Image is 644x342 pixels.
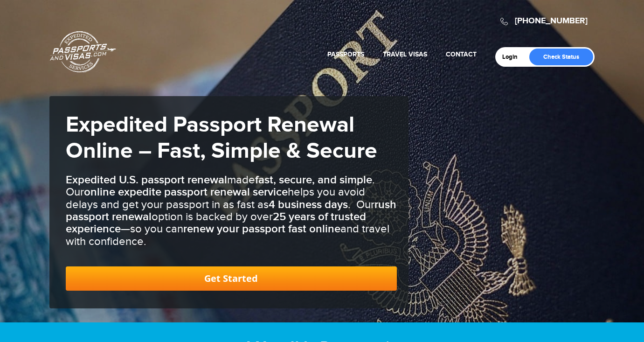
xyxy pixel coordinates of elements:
b: renew your passport fast online [183,222,340,236]
b: 4 business days [269,198,348,211]
a: Contact [446,50,477,58]
h3: made . Our helps you avoid delays and get your passport in as fast as . Our option is backed by o... [66,174,397,248]
a: Check Status [529,49,593,65]
strong: Expedited Passport Renewal Online – Fast, Simple & Secure [66,112,377,165]
a: Get Started [66,266,397,291]
b: fast, secure, and simple [255,173,372,187]
a: Passports & [DOMAIN_NAME] [50,31,116,73]
a: Login [502,53,524,61]
b: Expedited U.S. passport renewal [66,173,227,187]
b: rush passport renewal [66,198,396,223]
b: online expedite passport renewal service [84,185,288,199]
b: 25 years of trusted experience [66,210,366,236]
a: Passports [327,50,364,58]
a: Travel Visas [383,50,427,58]
a: [PHONE_NUMBER] [515,16,588,26]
